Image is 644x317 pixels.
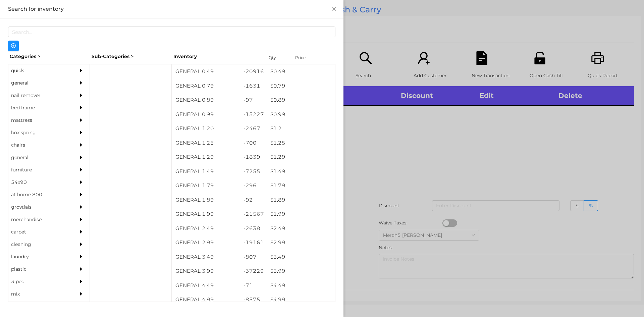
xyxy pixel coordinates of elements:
i: icon: close [331,6,337,12]
div: -1839 [240,150,267,164]
div: GENERAL 0.49 [172,64,240,79]
div: at home 800 [8,189,69,201]
div: GENERAL 1.20 [172,121,240,136]
div: GENERAL 1.89 [172,193,240,207]
div: $ 0.89 [267,93,335,107]
div: furniture [8,164,69,176]
div: general [8,77,69,89]
i: icon: caret-right [79,143,84,147]
div: GENERAL 1.29 [172,150,240,164]
div: $ 0.79 [267,79,335,93]
div: -92 [240,193,267,207]
div: GENERAL 0.99 [172,107,240,122]
i: icon: caret-right [79,130,84,135]
div: $ 3.49 [267,250,335,264]
div: Qty [267,53,287,62]
i: icon: caret-right [79,118,84,122]
div: -97 [240,93,267,107]
i: icon: caret-right [79,205,84,209]
i: icon: caret-right [79,242,84,247]
div: $ 0.99 [267,107,335,122]
div: Inventory [173,53,260,60]
div: grovtials [8,201,69,213]
div: $ 1.79 [267,178,335,193]
div: -8575.5 [240,293,267,314]
div: Categories > [8,51,90,62]
div: GENERAL 1.25 [172,136,240,150]
div: merchandise [8,213,69,226]
i: icon: caret-right [79,292,84,296]
div: -2638 [240,221,267,236]
div: GENERAL 2.49 [172,221,240,236]
div: -700 [240,136,267,150]
div: Sub-Categories > [90,51,172,62]
div: mattress [8,114,69,126]
input: Search... [8,27,335,37]
div: -20916 [240,64,267,79]
div: -37229 [240,264,267,278]
div: quick [8,64,69,77]
div: plastic [8,263,69,275]
div: GENERAL 3.99 [172,264,240,278]
div: $ 1.25 [267,136,335,150]
i: icon: caret-right [79,254,84,259]
i: icon: caret-right [79,81,84,85]
div: GENERAL 0.89 [172,93,240,107]
i: icon: caret-right [79,155,84,160]
div: bed frame [8,102,69,114]
div: $ 3.99 [267,264,335,278]
div: $ 1.89 [267,193,335,207]
i: icon: caret-right [79,229,84,234]
div: -19161 [240,235,267,250]
i: icon: caret-right [79,180,84,184]
i: icon: caret-right [79,167,84,172]
div: -2467 [240,121,267,136]
div: $ 2.99 [267,235,335,250]
div: $ 4.99 [267,293,335,307]
div: 54x90 [8,176,69,189]
div: -296 [240,178,267,193]
div: GENERAL 1.79 [172,178,240,193]
div: -1631 [240,79,267,93]
div: GENERAL 4.99 [172,293,240,307]
div: $ 2.49 [267,221,335,236]
div: laundry [8,251,69,263]
div: nail remover [8,89,69,102]
div: appliances [8,300,69,313]
div: -21567 [240,207,267,221]
i: icon: caret-right [79,93,84,98]
div: Search for inventory [8,5,335,13]
i: icon: caret-right [79,192,84,197]
div: chairs [8,139,69,151]
div: GENERAL 1.49 [172,164,240,179]
div: $ 1.49 [267,164,335,179]
div: GENERAL 1.99 [172,207,240,221]
div: $ 1.2 [267,121,335,136]
div: 3 pec [8,275,69,288]
div: $ 4.49 [267,278,335,293]
div: -7255 [240,164,267,179]
i: icon: caret-right [79,217,84,222]
i: icon: caret-right [79,267,84,271]
div: Price [293,53,320,62]
i: icon: caret-right [79,279,84,284]
div: $ 1.29 [267,150,335,164]
i: icon: caret-right [79,68,84,73]
div: $ 0.49 [267,64,335,79]
div: cleaning [8,238,69,251]
div: GENERAL 4.49 [172,278,240,293]
div: GENERAL 2.99 [172,235,240,250]
button: icon: plus-circle [8,41,19,51]
div: -15227 [240,107,267,122]
div: $ 1.99 [267,207,335,221]
div: -807 [240,250,267,264]
div: GENERAL 3.49 [172,250,240,264]
div: mix [8,288,69,300]
div: -71 [240,278,267,293]
div: GENERAL 0.79 [172,79,240,93]
div: box spring [8,126,69,139]
i: icon: caret-right [79,105,84,110]
div: general [8,151,69,164]
div: carpet [8,226,69,238]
